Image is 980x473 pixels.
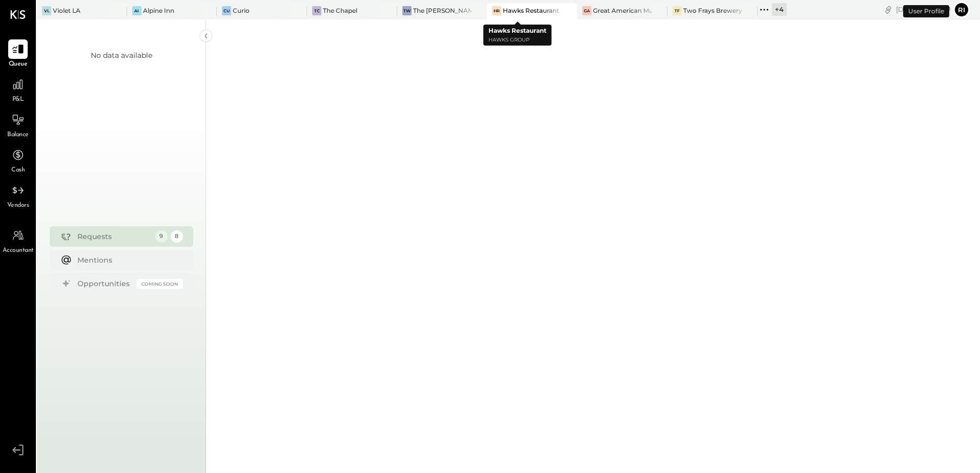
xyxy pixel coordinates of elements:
[77,278,132,289] div: Opportunities
[672,6,682,15] div: TF
[9,60,28,69] span: Queue
[323,6,357,15] div: The Chapel
[503,6,559,15] div: Hawks Restaurant
[77,255,178,265] div: Mentions
[883,4,893,15] div: copy link
[155,230,168,243] div: 9
[1,226,35,255] a: Accountant
[903,5,949,17] div: User Profile
[1,181,35,210] a: Vendors
[7,131,29,140] span: Balance
[593,6,652,15] div: Great American Music Hall
[772,3,787,16] div: + 4
[3,246,34,255] span: Accountant
[7,201,29,210] span: Vendors
[488,27,546,34] b: Hawks Restaurant
[143,6,174,15] div: Alpine Inn
[77,231,150,242] div: Requests
[53,6,80,15] div: Violet LA
[953,2,970,18] button: Ri
[413,6,472,15] div: The [PERSON_NAME]
[488,36,546,45] p: Hawks Group
[233,6,250,15] div: Curio
[171,230,183,243] div: 8
[11,166,25,175] span: Cash
[492,6,501,15] div: HR
[42,6,51,15] div: VL
[312,6,321,15] div: TC
[12,95,24,104] span: P&L
[222,6,231,15] div: Cu
[896,5,951,14] div: [DATE]
[683,6,742,15] div: Two Frays Brewery
[1,39,35,69] a: Queue
[137,279,183,289] div: Coming Soon
[1,145,35,175] a: Cash
[91,50,152,60] div: No data available
[1,110,35,140] a: Balance
[1,75,35,104] a: P&L
[402,6,412,15] div: TW
[582,6,591,15] div: GA
[132,6,141,15] div: AI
